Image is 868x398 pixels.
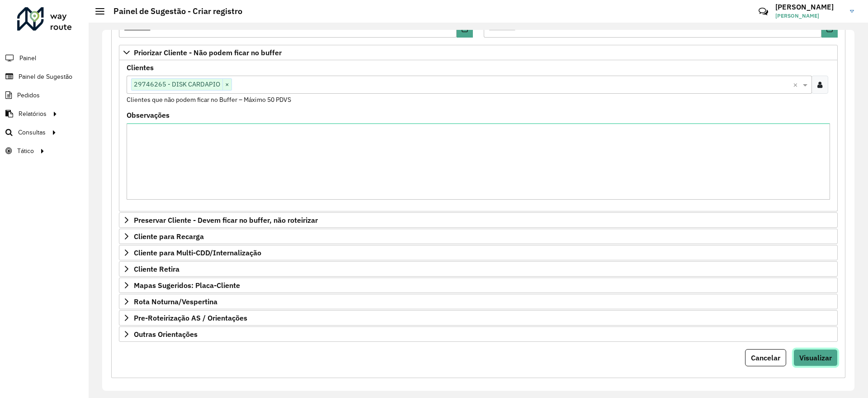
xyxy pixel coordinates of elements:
[119,245,838,260] a: Cliente para Multi-CDD/Internalização
[132,79,222,90] span: 29746265 - DISK CARDAPIO
[119,326,838,342] a: Outras Orientações
[19,72,72,82] span: Painel de Sugestão
[134,265,179,273] span: Cliente Retira
[119,278,838,293] a: Mapas Sugeridos: Placa-Cliente
[19,53,36,63] span: Painel
[745,349,786,366] button: Cancelar
[134,331,198,338] span: Outras Orientações
[134,49,282,56] span: Priorizar Cliente - Não podem ficar no buffer
[134,233,204,240] span: Cliente para Recarga
[134,298,217,305] span: Rota Noturna/Vespertina
[119,45,838,60] a: Priorizar Cliente - Não podem ficar no buffer
[127,62,154,73] label: Clientes
[19,109,47,119] span: Relatórios
[127,96,291,104] small: Clientes que não podem ficar no Buffer – Máximo 50 PDVS
[17,146,34,156] span: Tático
[134,314,247,321] span: Pre-Roteirização AS / Orientações
[799,353,832,362] span: Visualizar
[793,349,838,366] button: Visualizar
[134,216,318,224] span: Preservar Cliente - Devem ficar no buffer, não roteirizar
[104,6,242,16] h2: Painel de Sugestão - Criar registro
[18,128,46,137] span: Consultas
[127,110,170,120] label: Observações
[134,282,240,289] span: Mapas Sugeridos: Placa-Cliente
[17,91,40,100] span: Pedidos
[134,249,261,256] span: Cliente para Multi-CDD/Internalização
[793,79,801,90] span: Clear all
[119,229,838,244] a: Cliente para Recarga
[119,212,838,228] a: Preservar Cliente - Devem ficar no buffer, não roteirizar
[754,2,773,21] a: Contato Rápido
[775,3,843,11] h3: [PERSON_NAME]
[751,353,780,362] span: Cancelar
[119,261,838,277] a: Cliente Retira
[119,294,838,309] a: Rota Noturna/Vespertina
[119,60,838,211] div: Priorizar Cliente - Não podem ficar no buffer
[119,310,838,326] a: Pre-Roteirização AS / Orientações
[775,12,843,20] span: [PERSON_NAME]
[222,79,231,90] span: ×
